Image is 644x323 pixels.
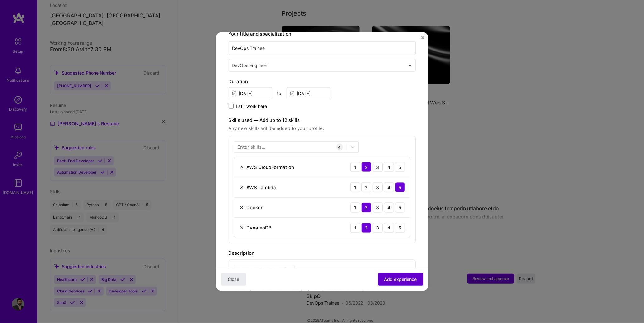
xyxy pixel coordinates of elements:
img: Remove [239,185,244,190]
div: 5 [395,162,405,172]
div: 1 [350,182,360,192]
img: UL [274,268,279,272]
img: Remove [239,205,244,210]
button: Add experience [378,273,423,286]
input: Date [229,87,272,99]
div: Docker [247,204,263,211]
div: 2 [361,203,371,213]
span: Any new skills will be added to your profile. [229,125,416,132]
img: Remove [239,165,244,170]
div: 3 [373,162,383,172]
div: 1 [350,223,360,233]
div: Enter skills... [238,144,266,150]
div: DynamoDB [247,224,272,231]
img: Remove [239,225,244,230]
div: AWS Lambda [247,184,276,190]
div: 2 [361,182,371,192]
div: AWS CloudFormation [247,164,294,170]
img: Italic [249,268,254,272]
div: 5 [395,223,405,233]
span: I still work here [236,103,267,109]
img: Bold [238,268,243,272]
span: Close [228,276,239,282]
div: 5 [395,203,405,213]
div: 2 [361,223,371,233]
div: 4 [384,203,394,213]
div: 3 [373,203,383,213]
span: Add experience [384,276,417,282]
label: Your title and specialization [229,30,416,38]
button: Close [221,273,246,286]
label: Skills used — Add up to 12 skills [229,117,416,124]
button: Close [421,36,424,43]
img: OL [285,268,290,272]
div: 2 [361,162,371,172]
div: to [277,90,282,97]
label: Duration [229,78,416,85]
div: 3 [373,182,383,192]
div: 4 [336,144,343,151]
div: 1 [350,203,360,213]
div: 5 [395,182,405,192]
input: Date [287,87,330,99]
input: Role name [229,41,416,55]
label: Description [229,250,255,256]
div: 1 [350,162,360,172]
div: 4 [384,223,394,233]
img: Underline [261,268,266,272]
div: 3 [373,223,383,233]
img: drop icon [408,63,412,67]
div: 4 [384,182,394,192]
div: 4 [384,162,394,172]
